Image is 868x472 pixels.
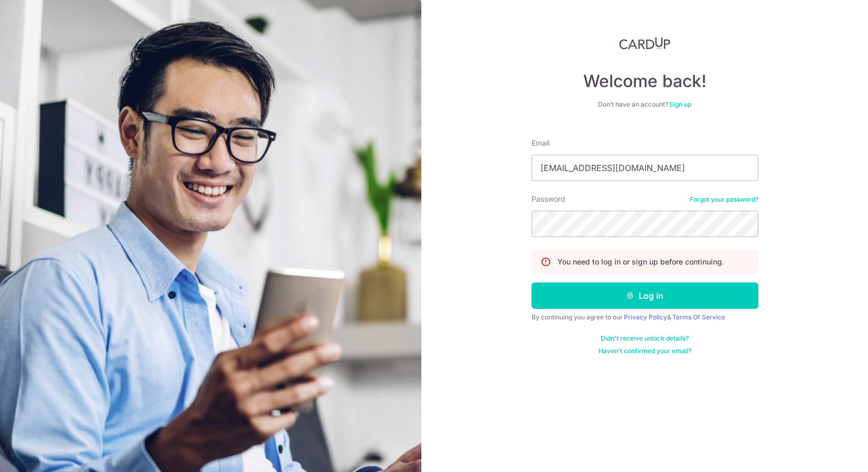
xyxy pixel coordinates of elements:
[532,71,758,92] h4: Welcome back!
[690,195,758,204] a: Forgot your password?
[532,155,758,181] input: Enter your Email
[672,313,725,321] a: Terms Of Service
[599,347,691,355] a: Haven't confirmed your email?
[624,313,667,321] a: Privacy Policy
[532,138,549,148] label: Email
[557,257,724,267] p: You need to log in or sign up before continuing.
[532,313,758,322] div: By continuing you agree to our &
[532,282,758,309] button: Log in
[532,100,758,109] div: Don’t have an account?
[619,37,671,50] img: CardUp Logo
[532,194,565,204] label: Password
[601,334,689,343] a: Didn't receive unlock details?
[669,100,691,108] a: Sign up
